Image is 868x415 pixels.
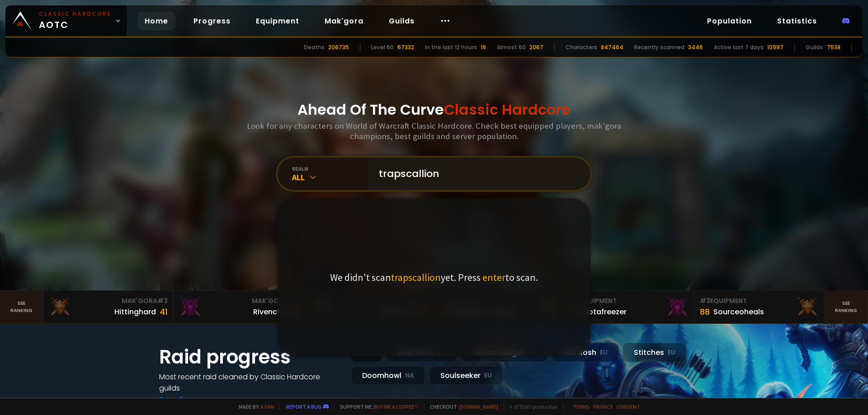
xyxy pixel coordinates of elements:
div: 847464 [601,43,623,51]
h4: Most recent raid cleaned by Classic Hardcore guilds [159,371,340,394]
a: Mak'Gora#3Hittinghard41 [43,291,174,323]
small: NA [405,371,414,380]
h3: Look for any characters on World of Warcraft Classic Hardcore. Check best equipped players, mak'g... [243,121,625,141]
span: Made by [233,403,274,410]
h1: Ahead Of The Curve [297,99,571,121]
div: 2067 [529,43,543,51]
a: #2Equipment88Notafreezer [564,291,694,323]
div: 3446 [688,43,703,51]
span: v. d752d5 - production [504,403,558,410]
a: See all progress [159,394,218,405]
a: Guilds [382,12,422,30]
span: enter [482,271,505,284]
div: 7538 [827,43,840,51]
div: Rivench [253,306,282,317]
a: Mak'gora [317,12,371,30]
span: # 3 [700,296,710,305]
div: Guilds [806,43,823,51]
span: Classic Hardcore [444,99,571,120]
span: Checkout [424,403,498,410]
a: Buy me a coffee [374,403,419,410]
a: [DOMAIN_NAME] [459,403,498,410]
div: 206735 [328,43,349,51]
div: Equipment [700,296,819,306]
div: Characters [566,43,597,51]
p: We didn't scan yet. Press to scan. [330,271,538,284]
div: Notafreezer [583,306,627,317]
div: Recently scanned [634,43,684,51]
div: Doomhowl [351,366,425,385]
div: Deaths [304,43,325,51]
span: # 3 [157,296,168,305]
div: Mak'Gora [179,296,298,306]
a: Population [700,12,759,30]
a: Report a bug [286,403,321,410]
input: Search a character... [373,158,580,190]
div: In the last 12 hours [425,43,477,51]
span: Support me, [334,403,419,410]
a: Statistics [770,12,824,30]
small: EU [484,371,492,380]
div: realm [292,165,368,172]
a: #3Equipment88Sourceoheals [694,291,825,323]
div: Nek'Rosh [552,343,619,362]
a: Terms [573,403,590,410]
small: EU [668,348,675,357]
div: Almost 60 [497,43,526,51]
div: Soulseeker [429,366,503,385]
h1: Raid progress [159,343,340,371]
a: a fan [260,403,274,410]
span: trapscallion [391,271,441,284]
a: Seeranking [825,291,868,323]
a: Classic HardcoreAOTC [5,5,127,36]
div: Active last 7 days [714,43,764,51]
div: 10997 [767,43,783,51]
div: Equipment [570,296,689,306]
div: 67332 [397,43,414,51]
div: 88 [700,306,710,318]
div: All [292,172,368,182]
div: Level 60 [371,43,394,51]
a: Privacy [593,403,613,410]
div: Stitches [623,343,687,362]
span: AOTC [39,10,111,32]
a: Progress [186,12,238,30]
a: Home [137,12,175,30]
a: Consent [616,403,640,410]
small: EU [600,348,608,357]
a: Equipment [249,12,307,30]
div: Sourceoheals [713,306,764,317]
div: 19 [481,43,486,51]
a: Mak'Gora#2Rivench100 [174,291,304,323]
small: Classic Hardcore [39,10,111,18]
div: Hittinghard [114,306,156,317]
div: 41 [160,306,168,318]
div: Mak'Gora [49,296,168,306]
